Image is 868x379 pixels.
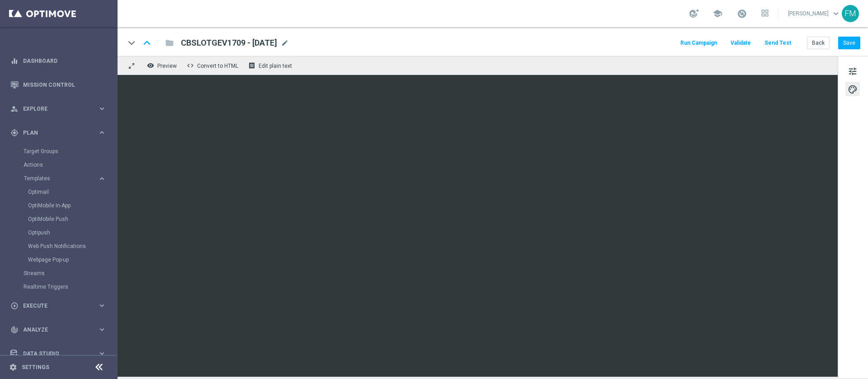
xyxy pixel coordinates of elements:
[10,105,107,112] button: person_search Explore keyboard_arrow_right
[10,57,107,65] button: equalizer Dashboard
[98,104,106,113] i: keyboard_arrow_right
[23,351,98,356] span: Data Studio
[145,60,181,71] button: remove_red_eye Preview
[838,37,860,49] button: Save
[787,7,842,20] a: [PERSON_NAME]keyboard_arrow_down
[147,62,154,69] i: remove_red_eye
[28,215,94,223] a: OptiMobile Push
[831,9,841,19] span: keyboard_arrow_down
[98,174,106,183] i: keyboard_arrow_right
[24,176,89,181] span: Templates
[729,37,752,49] button: Validate
[10,73,106,97] div: Mission Control
[679,37,718,49] button: Run Campaign
[10,326,98,334] div: Analyze
[10,57,19,65] i: equalizer
[28,239,117,253] div: Web Push Notifications
[24,145,117,158] div: Target Groups
[848,66,858,77] span: tune
[10,302,98,310] div: Execute
[10,105,98,113] div: Explore
[248,62,255,69] i: receipt
[845,82,860,96] button: palette
[23,327,98,332] span: Analyze
[848,84,858,95] span: palette
[842,5,859,22] div: FM
[197,63,238,69] span: Convert to HTML
[181,37,277,48] span: CBSLOTGEV1709 - 2025-09-17
[24,172,117,267] div: Templates
[24,270,94,277] a: Streams
[28,202,94,209] a: OptiMobile In-App
[24,283,94,290] a: Realtime Triggers
[259,63,292,69] span: Edit plain text
[10,326,107,333] button: track_changes Analyze keyboard_arrow_right
[10,129,107,136] button: gps_fixed Plan keyboard_arrow_right
[28,199,117,212] div: OptiMobile In-App
[23,130,98,136] span: Plan
[23,49,106,73] a: Dashboard
[763,37,793,49] button: Send Test
[9,363,17,371] i: settings
[10,350,107,357] button: Data Studio keyboard_arrow_right
[98,301,106,310] i: keyboard_arrow_right
[28,188,94,196] a: Optimail
[281,39,289,47] span: mode_edit
[28,229,94,236] a: Optipush
[10,105,19,113] i: person_search
[28,212,117,226] div: OptiMobile Push
[187,62,194,69] span: code
[731,40,751,46] span: Validate
[28,185,117,199] div: Optimail
[807,37,830,49] button: Back
[22,365,49,370] a: Settings
[845,64,860,78] button: tune
[23,106,98,112] span: Explore
[10,326,19,334] i: track_changes
[157,63,177,69] span: Preview
[28,243,94,250] a: Web Push Notifications
[24,280,117,294] div: Realtime Triggers
[23,303,98,309] span: Execute
[24,161,94,168] a: Actions
[10,302,19,310] i: play_circle_outline
[246,60,296,71] button: receipt Edit plain text
[10,129,98,137] div: Plan
[28,253,117,267] div: Webpage Pop-up
[98,128,106,137] i: keyboard_arrow_right
[98,325,106,334] i: keyboard_arrow_right
[10,302,107,309] button: play_circle_outline Execute keyboard_arrow_right
[24,267,117,280] div: Streams
[23,73,106,97] a: Mission Control
[10,129,19,137] i: gps_fixed
[10,350,98,358] div: Data Studio
[24,158,117,172] div: Actions
[184,60,242,71] button: code Convert to HTML
[712,9,722,19] span: school
[140,36,154,50] i: keyboard_arrow_up
[10,81,107,89] button: Mission Control
[24,175,107,182] button: Templates keyboard_arrow_right
[24,148,94,155] a: Target Groups
[98,349,106,358] i: keyboard_arrow_right
[24,176,98,181] div: Templates
[28,226,117,239] div: Optipush
[10,49,106,73] div: Dashboard
[28,256,94,263] a: Webpage Pop-up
